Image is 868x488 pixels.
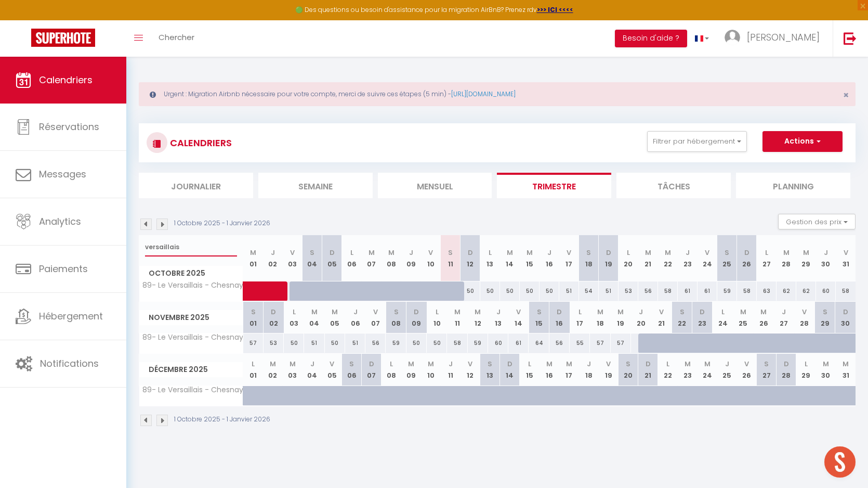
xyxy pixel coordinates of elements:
abbr: M [843,359,849,369]
th: 27 [774,302,794,333]
th: 01 [243,354,263,386]
div: 58 [836,281,856,301]
abbr: S [626,359,630,369]
abbr: L [765,248,768,258]
a: Chercher [151,20,202,57]
th: 21 [638,235,658,281]
span: 89- Le Versaillais - Chesnay [141,386,243,394]
th: 01 [243,302,264,333]
th: 26 [737,235,757,281]
abbr: M [290,359,296,369]
abbr: S [823,307,827,317]
span: Décembre 2025 [139,362,243,377]
abbr: M [428,359,434,369]
div: 53 [264,333,284,353]
th: 02 [264,302,284,333]
th: 29 [796,235,816,281]
span: Novembre 2025 [139,310,243,325]
button: Besoin d'aide ? [615,30,687,47]
th: 14 [500,354,520,386]
th: 23 [678,235,698,281]
th: 23 [692,302,713,333]
span: Hébergement [39,310,103,323]
th: 20 [631,302,651,333]
abbr: S [310,248,314,258]
abbr: V [330,359,334,369]
th: 07 [362,235,382,281]
abbr: J [496,307,501,317]
th: 19 [599,354,619,386]
abbr: J [353,307,358,317]
abbr: D [414,307,419,317]
th: 19 [611,302,631,333]
div: 51 [599,281,619,301]
th: 12 [461,235,480,281]
abbr: V [516,307,521,317]
img: Super Booking [31,29,95,47]
th: 03 [283,354,303,386]
th: 24 [713,302,733,333]
abbr: L [436,307,439,317]
th: 20 [619,354,638,386]
abbr: M [617,307,624,317]
div: 62 [796,281,816,301]
th: 21 [651,302,672,333]
th: 25 [733,302,753,333]
abbr: L [252,359,255,369]
th: 05 [325,302,345,333]
abbr: S [488,359,492,369]
abbr: J [409,248,413,258]
div: Urgent : Migration Airbnb nécessaire pour votre compte, merci de suivre ces étapes (5 min) - [139,82,856,106]
th: 10 [421,235,441,281]
div: 59 [717,281,737,301]
th: 17 [570,302,590,333]
th: 28 [777,354,796,386]
abbr: M [332,307,338,317]
a: >>> ICI <<<< [537,5,573,14]
th: 08 [386,302,406,333]
abbr: M [507,248,513,258]
abbr: L [805,359,808,369]
abbr: J [449,359,453,369]
abbr: V [428,248,433,258]
th: 05 [322,235,342,281]
abbr: D [557,307,562,317]
abbr: J [310,359,314,369]
th: 25 [717,354,737,386]
abbr: M [566,359,572,369]
div: 58 [447,333,467,353]
abbr: J [686,248,690,258]
div: 56 [365,333,386,353]
th: 13 [480,354,500,386]
div: Ouvrir le chat [824,446,856,478]
th: 14 [508,302,529,333]
th: 03 [284,302,304,333]
abbr: M [665,248,671,258]
abbr: S [764,359,769,369]
th: 05 [322,354,342,386]
abbr: S [394,307,399,317]
abbr: V [290,248,295,258]
div: 51 [345,333,365,353]
div: 50 [480,281,500,301]
th: 03 [283,235,303,281]
div: 50 [540,281,559,301]
abbr: J [824,248,828,258]
abbr: D [271,307,276,317]
div: 59 [468,333,488,353]
abbr: D [606,248,611,258]
th: 27 [757,235,777,281]
abbr: S [680,307,685,317]
div: 61 [698,281,717,301]
div: 61 [678,281,698,301]
abbr: L [578,307,582,317]
abbr: L [293,307,296,317]
abbr: V [802,307,807,317]
div: 57 [243,333,264,353]
th: 04 [304,302,324,333]
th: 08 [382,354,401,386]
button: Actions [762,131,843,152]
abbr: V [373,307,378,317]
th: 09 [401,235,421,281]
abbr: V [844,248,848,258]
